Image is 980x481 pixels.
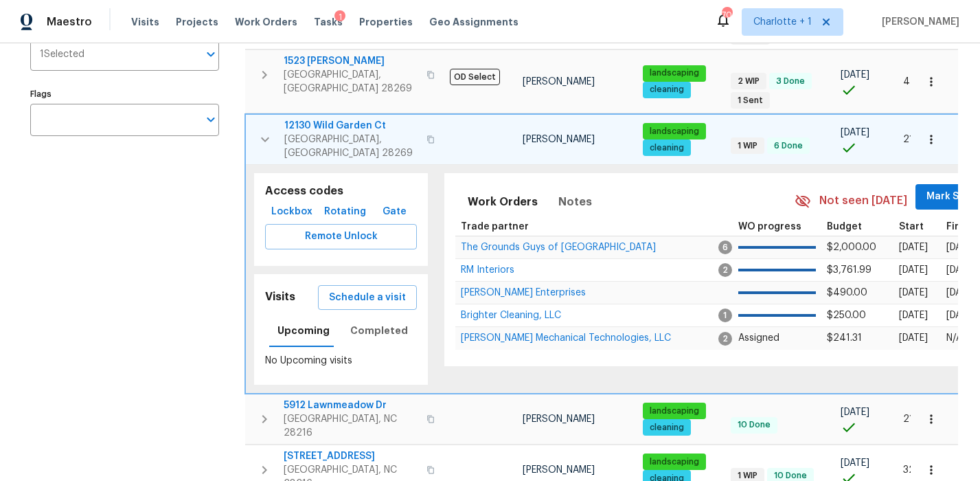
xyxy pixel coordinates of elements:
[946,222,975,232] span: Finish
[903,77,910,87] span: 4
[450,69,500,85] span: OD Select
[461,289,586,297] a: [PERSON_NAME] Enterprises
[899,288,928,298] span: [DATE]
[265,354,417,368] p: No Upcoming visits
[827,243,876,252] span: $2,000.00
[946,288,975,298] span: [DATE]
[899,243,928,252] span: [DATE]
[718,240,732,254] span: 6
[461,243,656,251] a: The Grounds Guys of [GEOGRAPHIC_DATA]
[201,45,220,64] button: Open
[265,224,417,249] button: Remote Unlock
[284,119,418,133] span: 12130 Wild Garden Ct
[946,311,975,320] span: [DATE]
[47,15,92,29] span: Maestro
[201,110,220,129] button: Open
[461,243,656,252] span: The Grounds Guys of [GEOGRAPHIC_DATA]
[899,311,928,320] span: [DATE]
[946,243,975,252] span: [DATE]
[318,285,417,311] button: Schedule a visit
[461,288,586,298] span: [PERSON_NAME] Enterprises
[558,192,592,212] span: Notes
[899,333,928,343] span: [DATE]
[284,412,418,440] span: [GEOGRAPHIC_DATA], NC 28216
[841,70,869,80] span: [DATE]
[827,288,867,298] span: $490.00
[266,199,318,225] button: Lockbox
[265,184,417,199] h5: Access codes
[718,309,732,322] span: 1
[903,465,915,475] span: 32
[40,49,84,60] span: 1 Selected
[732,140,763,152] span: 1 WIP
[284,68,418,96] span: [GEOGRAPHIC_DATA], [GEOGRAPHIC_DATA] 28269
[324,203,366,221] span: Rotating
[284,54,418,68] span: 1523 [PERSON_NAME]
[350,322,408,339] span: Completed
[738,222,801,232] span: WO progress
[732,76,765,87] span: 2 WIP
[276,228,406,245] span: Remote Unlock
[899,222,924,232] span: Start
[468,192,538,212] span: Work Orders
[718,332,732,346] span: 2
[827,222,862,232] span: Budget
[523,77,595,87] span: [PERSON_NAME]
[644,84,690,96] span: cleaning
[378,203,411,221] span: Gate
[903,135,913,144] span: 21
[718,263,732,277] span: 2
[461,266,514,274] a: RM Interiors
[319,199,372,225] button: Rotating
[334,10,345,24] div: 1
[372,199,416,225] button: Gate
[753,15,812,29] span: Charlotte + 1
[523,135,595,144] span: [PERSON_NAME]
[644,422,690,434] span: cleaning
[819,193,907,209] span: Not seen [DATE]
[926,188,977,205] span: Mark Seen
[827,265,871,275] span: $3,761.99
[461,311,561,320] span: Brighter Cleaning, LLC
[265,290,295,304] h5: Visits
[738,331,816,346] p: Assigned
[841,407,869,417] span: [DATE]
[314,17,343,27] span: Tasks
[429,15,519,29] span: Geo Assignments
[644,456,705,468] span: landscaping
[644,126,705,137] span: landscaping
[732,419,776,431] span: 10 Done
[235,15,297,29] span: Work Orders
[284,449,418,463] span: [STREET_ADDRESS]
[284,399,418,412] span: 5912 Lawnmeadow Dr
[284,133,418,160] span: [GEOGRAPHIC_DATA], [GEOGRAPHIC_DATA] 28269
[271,203,312,221] span: Lockbox
[768,140,808,152] span: 6 Done
[841,458,869,468] span: [DATE]
[903,414,913,424] span: 21
[827,311,866,320] span: $250.00
[359,15,413,29] span: Properties
[899,265,928,275] span: [DATE]
[461,334,671,342] a: [PERSON_NAME] Mechanical Technologies, LLC
[644,405,705,417] span: landscaping
[876,15,959,29] span: [PERSON_NAME]
[461,265,514,275] span: RM Interiors
[461,311,561,320] a: Brighter Cleaning, LLC
[30,90,219,98] label: Flags
[329,289,406,306] span: Schedule a visit
[946,265,975,275] span: [DATE]
[461,333,671,343] span: [PERSON_NAME] Mechanical Technologies, LLC
[722,8,731,22] div: 70
[176,15,218,29] span: Projects
[841,128,869,137] span: [DATE]
[461,222,529,232] span: Trade partner
[946,333,962,343] span: N/A
[523,465,595,475] span: [PERSON_NAME]
[277,322,330,339] span: Upcoming
[644,142,690,154] span: cleaning
[644,67,705,79] span: landscaping
[771,76,810,87] span: 3 Done
[827,333,862,343] span: $241.31
[523,414,595,424] span: [PERSON_NAME]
